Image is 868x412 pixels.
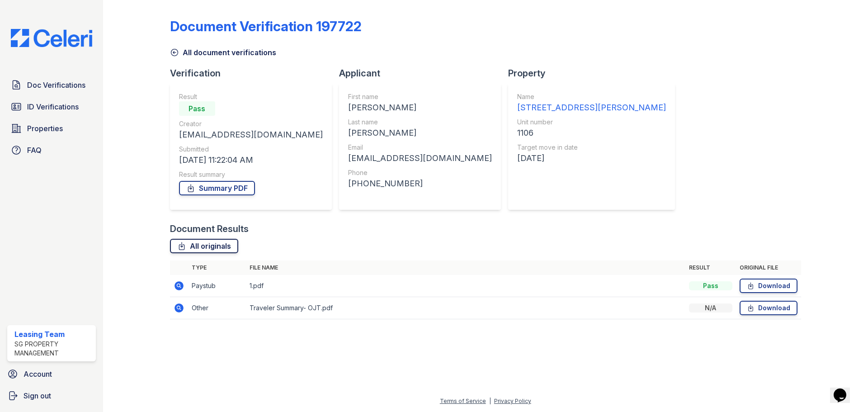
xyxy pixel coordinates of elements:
[685,260,736,275] th: Result
[348,168,492,177] div: Phone
[517,127,666,139] div: 1106
[689,303,732,313] div: N/A
[24,369,52,379] span: Account
[188,275,246,297] td: Paystub
[517,101,666,114] div: [STREET_ADDRESS][PERSON_NAME]
[740,279,797,293] a: Download
[4,365,99,383] a: Account
[494,398,531,404] a: Privacy Policy
[170,239,238,253] a: All originals
[179,101,215,116] div: Pass
[830,376,859,403] iframe: chat widget
[348,152,492,165] div: [EMAIL_ADDRESS][DOMAIN_NAME]
[179,128,323,141] div: [EMAIL_ADDRESS][DOMAIN_NAME]
[348,92,492,101] div: First name
[14,340,92,358] div: SG Property Management
[689,281,732,290] div: Pass
[348,101,492,114] div: [PERSON_NAME]
[740,301,797,315] a: Download
[489,398,491,404] div: |
[179,145,323,154] div: Submitted
[27,123,63,134] span: Properties
[170,18,362,34] div: Document Verification 197722
[7,119,96,137] a: Properties
[246,260,685,275] th: File name
[440,398,486,404] a: Terms of Service
[188,260,246,275] th: Type
[517,118,666,127] div: Unit number
[348,177,492,190] div: [PHONE_NUMBER]
[4,29,99,47] img: CE_Logo_Blue-a8612792a0a2168367f1c8372b55b34899dd931a85d93a1a3d3e32e68fde9ad4.png
[517,92,666,114] a: Name [STREET_ADDRESS][PERSON_NAME]
[348,127,492,139] div: [PERSON_NAME]
[179,92,323,101] div: Result
[179,119,323,128] div: Creator
[736,260,801,275] th: Original file
[170,47,276,58] a: All document verifications
[188,297,246,319] td: Other
[179,170,323,179] div: Result summary
[170,67,339,80] div: Verification
[339,67,508,80] div: Applicant
[7,98,96,116] a: ID Verifications
[170,223,249,235] div: Document Results
[7,76,96,94] a: Doc Verifications
[14,329,92,340] div: Leasing Team
[348,118,492,127] div: Last name
[508,67,682,80] div: Property
[179,154,323,166] div: [DATE] 11:22:04 AM
[246,297,685,319] td: Traveler Summary- OJT.pdf
[27,101,79,112] span: ID Verifications
[4,387,99,405] a: Sign out
[27,80,85,90] span: Doc Verifications
[7,141,96,159] a: FAQ
[24,390,51,401] span: Sign out
[348,143,492,152] div: Email
[517,143,666,152] div: Target move in date
[27,145,42,156] span: FAQ
[179,181,255,195] a: Summary PDF
[517,152,666,165] div: [DATE]
[517,92,666,101] div: Name
[246,275,685,297] td: 1.pdf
